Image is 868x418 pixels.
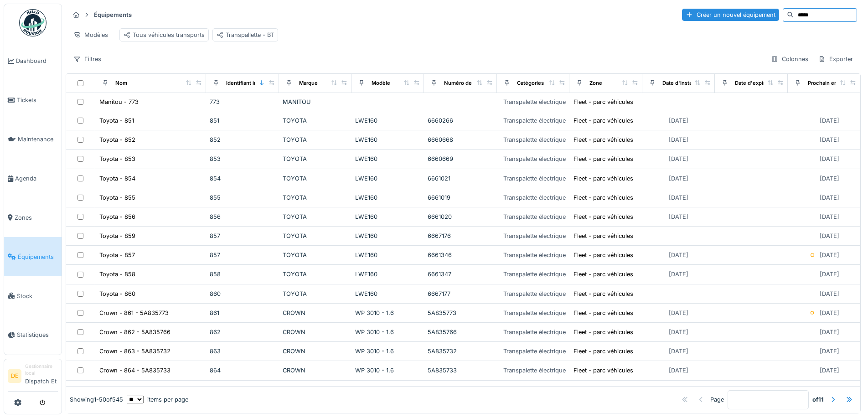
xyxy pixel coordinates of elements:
div: 5A835766 [428,328,493,336]
div: 773 [210,98,275,106]
div: TOYOTA [283,155,348,163]
div: Fleet - parc véhicules [573,289,633,298]
div: MANITOU [283,98,348,106]
div: Modèles [69,28,112,41]
div: 855 [210,193,275,202]
div: LWE160 [355,251,420,259]
div: [DATE] [669,328,688,336]
div: Transpalette électrique [503,116,566,125]
div: Fleet - parc véhicules [573,174,633,183]
div: Numéro de Série [444,79,486,87]
div: CROWN [283,347,348,356]
strong: of 11 [812,395,824,404]
div: Transpalette électrique [503,309,566,317]
span: Tickets [17,96,58,104]
div: Fleet - parc véhicules [573,116,633,125]
div: LWE160 [355,270,420,279]
div: Fleet - parc véhicules [573,366,633,375]
div: Transpalette électrique [503,135,566,144]
div: 6660266 [428,116,493,125]
div: CROWN [283,309,348,317]
div: CROWN [283,386,348,394]
div: Toyota - 855 [99,193,135,202]
div: 6661347 [428,270,493,279]
div: [DATE] [820,309,839,317]
div: Crown - 861 - 5A835773 [99,309,169,317]
a: Zones [4,198,62,237]
div: Toyota - 856 [99,212,135,221]
div: Date d'expiration [735,79,777,87]
div: Transpalette électrique [503,366,566,375]
span: Zones [15,213,58,222]
div: Transpalette électrique [503,212,566,221]
a: Agenda [4,159,62,198]
div: 6661021 [428,174,493,183]
div: items per page [127,395,188,404]
div: WP 3010 - 1.6 [355,309,420,317]
div: Transpalette électrique [503,98,566,106]
li: Dispatch Et [25,363,58,389]
div: 6660668 [428,135,493,144]
div: Zone [589,79,602,87]
div: [DATE] [820,347,839,356]
li: DE [8,369,21,383]
div: LWE160 [355,174,420,183]
a: Tickets [4,81,62,120]
div: LWE160 [355,289,420,298]
div: Page [710,395,724,404]
div: [DATE] [669,116,688,125]
a: Statistiques [4,315,62,355]
div: [DATE] [820,386,839,394]
span: Équipements [18,253,58,261]
div: [DATE] [820,135,839,144]
div: [DATE] [820,212,839,221]
div: 5A835732 [428,347,493,356]
div: 865 [210,386,275,394]
div: [DATE] [669,193,688,202]
div: [DATE] [669,174,688,183]
div: Fleet - parc véhicules [573,328,633,336]
div: Fleet - parc véhicules [573,212,633,221]
div: Toyota - 858 [99,270,135,279]
div: LWE160 [355,212,420,221]
div: [DATE] [669,309,688,317]
div: Tous véhicules transports [124,31,205,39]
div: WP 3010 - 1.6 [355,347,420,356]
div: Filtres [69,52,105,66]
a: Maintenance [4,120,62,159]
div: Fleet - parc véhicules [573,270,633,279]
div: Marque [299,79,318,87]
div: Toyota - 854 [99,174,135,183]
div: TOYOTA [283,135,348,144]
div: 6660669 [428,155,493,163]
div: Transpalette électrique [503,347,566,356]
div: Crown - 862 - 5A835766 [99,328,170,336]
div: 6661020 [428,212,493,221]
div: Toyota - 860 [99,289,135,298]
div: 858 [210,270,275,279]
div: [DATE] [669,270,688,279]
div: 853 [210,155,275,163]
div: TOYOTA [283,193,348,202]
div: Toyota - 852 [99,135,135,144]
div: 6661346 [428,251,493,259]
div: Toyota - 853 [99,155,135,163]
div: LWE160 [355,116,420,125]
div: Transpalette électrique [503,193,566,202]
div: Manitou - 773 [99,98,139,106]
div: Modèle [372,79,390,87]
div: [DATE] [820,251,839,259]
div: 851 [210,116,275,125]
div: 863 [210,347,275,356]
div: Gestionnaire local [25,363,58,377]
div: Fleet - parc véhicules [573,347,633,356]
div: Catégories d'équipement [517,79,580,87]
div: 854 [210,174,275,183]
span: Stock [17,292,58,300]
div: LWE160 [355,155,420,163]
div: Transpalette électrique [503,386,566,394]
div: 6667177 [428,289,493,298]
div: 6661019 [428,193,493,202]
div: Crown - 865 - 5A835774 [99,386,170,394]
a: Stock [4,276,62,315]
